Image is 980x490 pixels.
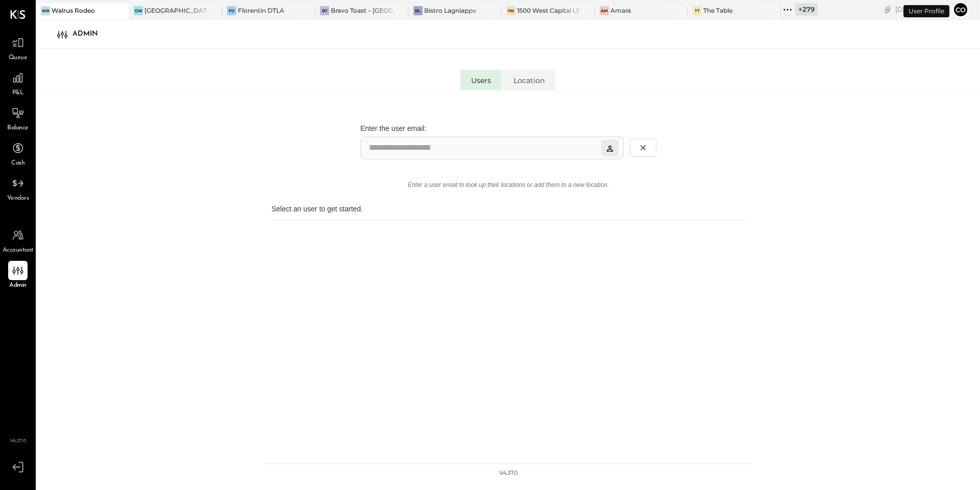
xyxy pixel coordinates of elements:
div: GW [134,6,143,15]
div: + 279 [795,3,818,16]
a: Accountant [1,226,35,255]
span: Balance [7,124,29,133]
div: Admin [72,26,108,42]
a: Queue [1,33,35,63]
a: Vendors [1,174,35,203]
span: Queue [9,53,28,63]
div: 1W [506,6,516,15]
div: Walrus Rodeo [52,6,95,15]
div: Amara [610,6,631,15]
div: Am [600,6,609,15]
li: Location [503,70,555,90]
span: P&L [12,89,24,98]
button: Co [952,2,969,18]
div: FD [227,6,236,15]
div: v 4.37.0 [499,469,518,477]
div: Bravo Toast – [GEOGRAPHIC_DATA] [331,6,393,15]
div: TT [693,6,702,15]
a: Cash [1,139,35,168]
p: Select an user to get started. [272,204,745,214]
div: Florentin DTLA [238,6,284,15]
a: P&L [1,68,35,98]
a: Balance [1,103,35,133]
div: The Table [703,6,732,15]
span: Vendors [7,194,29,203]
input: Lookup user by email [360,137,624,159]
div: copy link [883,4,893,15]
a: Admin [1,261,35,290]
span: Accountant [3,246,34,255]
div: BT [320,6,329,15]
span: Cash [11,159,24,168]
span: Admin [9,281,27,290]
div: BL [413,6,423,15]
div: [DATE] [895,5,950,14]
li: Users [460,70,502,90]
small: Enter a user email to look up their locations or add them to a new location. [408,181,609,189]
div: Bistro Lagniappe [424,6,476,15]
button: Clear email [630,139,656,157]
div: [GEOGRAPHIC_DATA] [144,6,206,15]
label: Enter the user email: [360,123,656,133]
div: WR [41,6,50,15]
div: 1500 West Capital LP [517,6,579,15]
div: User Profile [903,5,949,17]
